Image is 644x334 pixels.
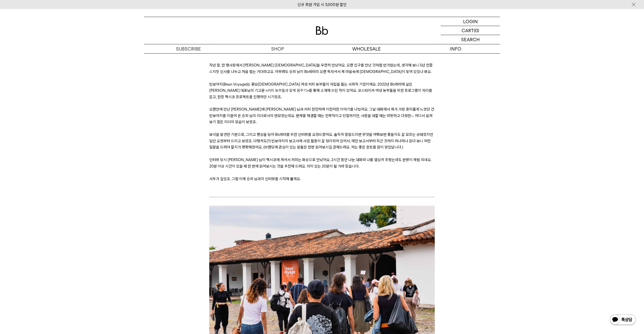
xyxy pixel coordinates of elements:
span: 작년 말, 한 행사장에서 [PERSON_NAME] [DEMOGRAPHIC_DATA]을 우연히 만났어요. 오랜 친구를 만난 것처럼 반가웠는데, 생각해 보니 5년 전쯤 스치듯 인... [209,63,433,74]
a: 커피 농부들과 함께 꿈꾸기 [268,88,307,93]
p: CART [462,26,474,35]
a: LOGIN [441,17,500,26]
span: 보석을 발견한 기분으로, 그리고 팬심을 담아 Bb레터를 위한 인터뷰를 요청드렸어요. 솔직히 말씀드리면 무엇을 여쭤보면 좋을지도 잘 모르는 상태였지만 일단 요청부터 드리고 보았... [209,132,433,149]
span: 서두가 길었죠. 그럼 이제 승희 님과의 인터뷰를 시작해 볼게요. [209,177,301,181]
img: 로고 [316,26,328,35]
p: LOGIN [463,17,478,26]
img: 카카오톡 채널 1:1 채팅 버튼 [609,314,636,326]
p: INFO [411,44,500,53]
p: SEARCH [461,35,480,44]
span: 오랜만에 만난 [PERSON_NAME]에 [PERSON_NAME] 님과 커피 한잔하며 이런저런 이야기를 나눴어요. 그날 대화에서 제가 가장 흥미롭게 느꼈던 건 빈보야지를 이끌... [209,107,434,124]
a: CART (0) [441,26,500,35]
span: >를 통해 소개해 드린 적이 있어요. 코스타리카 여성 농부들을 위한 프로그램이 자리를 잡고, 한창 멕시코 프로젝트를 진행하던 시기였죠. [209,88,432,99]
p: (0) [474,26,479,35]
span: 인터뷰 당시 [PERSON_NAME] 님이 멕시코에 계셔서 저희는 화상으로 만났어요. 2시간 동안 나눈 대화라 나름 열심히 추렸는데도 분량이 제법 되네요. 20분 이상 시간이... [209,157,432,168]
p: WHOLESALE [322,44,411,53]
a: 신규 회원 가입 시 3,000원 할인 [297,2,347,7]
span: 빈보야지(Bean Voyage)는 중남[DEMOGRAPHIC_DATA] 여성 커피 농부들의 자립을 돕는 사회적 기업이에요. 2022년 Bb레터에 실린 [PERSON_NAME]... [209,82,412,93]
a: SUBSCRIBE [144,44,233,53]
a: SHOP [233,44,322,53]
